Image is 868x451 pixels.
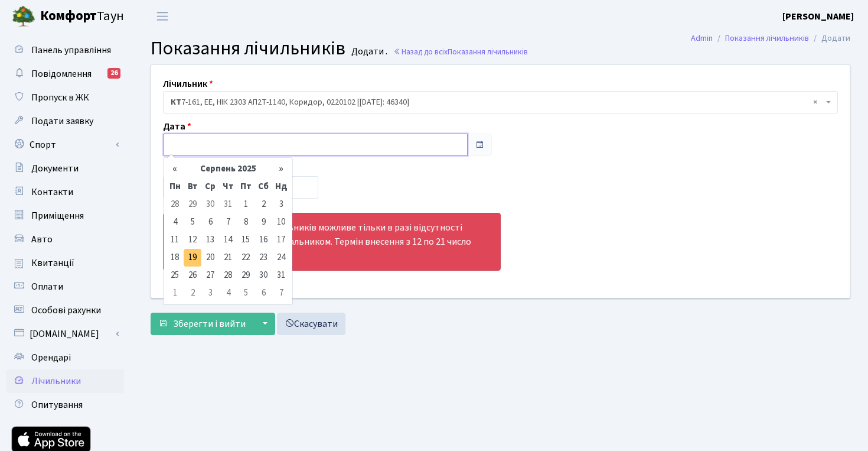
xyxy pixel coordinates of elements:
td: 7 [272,284,290,302]
label: Лічильник [163,77,213,91]
th: Вт [184,178,201,196]
th: « [166,160,184,178]
a: Оплати [6,275,124,298]
td: 24 [272,249,290,267]
td: 2 [254,196,272,213]
span: Приміщення [31,209,84,222]
div: 26 [107,68,120,79]
td: 14 [219,231,237,249]
td: 31 [219,196,237,213]
span: Квитанції [31,257,74,270]
span: Пропуск в ЖК [31,91,89,104]
td: 16 [254,231,272,249]
td: 29 [237,267,254,284]
td: 15 [237,231,254,249]
th: Чт [219,178,237,196]
button: Зберегти і вийти [151,313,253,335]
th: Серпень 2025 [184,160,272,178]
span: Контакти [31,186,73,199]
span: Панель управління [31,44,111,57]
td: 26 [184,267,201,284]
a: Скасувати [277,313,345,335]
a: [PERSON_NAME] [782,9,854,24]
div: Внесення показників лічильників можливе тільки в разі відсутності прямого договору з постачальник... [163,213,501,271]
td: 23 [254,249,272,267]
th: Пт [237,178,254,196]
td: 28 [166,196,184,213]
td: 5 [184,213,201,231]
th: Нд [272,178,290,196]
td: 4 [219,284,237,302]
span: Повідомлення [31,67,92,80]
li: Додати [809,32,850,45]
td: 1 [166,284,184,302]
a: Документи [6,157,124,180]
span: Показання лічильників [151,35,345,62]
span: Особові рахунки [31,304,101,317]
a: Лічильники [6,369,124,393]
td: 3 [272,196,290,213]
th: Сб [254,178,272,196]
td: 20 [201,249,219,267]
td: 30 [254,267,272,284]
td: 3 [201,284,219,302]
td: 22 [237,249,254,267]
a: Admin [691,32,713,44]
td: 21 [219,249,237,267]
td: 9 [254,213,272,231]
a: Квитанції [6,251,124,275]
td: 5 [237,284,254,302]
a: Орендарі [6,346,124,369]
a: Контакти [6,180,124,204]
td: 25 [166,267,184,284]
a: Панель управління [6,38,124,62]
td: 1 [237,196,254,213]
span: Опитування [31,398,83,411]
a: Назад до всіхПоказання лічильників [393,46,528,57]
td: 17 [272,231,290,249]
td: 13 [201,231,219,249]
td: 29 [184,196,201,213]
td: 7 [219,213,237,231]
td: 19 [184,249,201,267]
th: Пн [166,178,184,196]
a: Авто [6,228,124,251]
a: Показання лічильників [725,32,809,44]
span: Видалити всі елементи [813,96,817,108]
td: 12 [184,231,201,249]
span: Подати заявку [31,115,93,128]
th: » [272,160,290,178]
td: 6 [201,213,219,231]
b: Комфорт [40,7,97,25]
a: Особові рахунки [6,298,124,322]
span: Авто [31,233,53,246]
td: 6 [254,284,272,302]
nav: breadcrumb [673,26,868,51]
span: Зберегти і вийти [173,317,246,330]
td: 18 [166,249,184,267]
td: 11 [166,231,184,249]
span: Таун [40,7,124,27]
a: [DOMAIN_NAME] [6,322,124,346]
b: КТ [171,96,181,108]
a: Опитування [6,393,124,417]
span: Оплати [31,280,63,293]
button: Переключити навігацію [148,7,177,26]
span: Лічильники [31,375,81,388]
small: Додати . [349,46,387,57]
a: Повідомлення26 [6,62,124,86]
td: 31 [272,267,290,284]
td: 2 [184,284,201,302]
td: 10 [272,213,290,231]
td: 4 [166,213,184,231]
td: 30 [201,196,219,213]
td: 8 [237,213,254,231]
img: logo.png [12,5,35,28]
span: Документи [31,162,79,175]
span: <b>КТ</b>&nbsp;&nbsp;&nbsp;&nbsp;7-161, ЕЕ, НІК 2303 АП2Т-1140, Коридор, 0220102 [01.07.2025: 46340] [171,96,823,108]
a: Спорт [6,133,124,157]
a: Подати заявку [6,109,124,133]
b: [PERSON_NAME] [782,10,854,23]
a: Пропуск в ЖК [6,86,124,109]
span: Показання лічильників [448,46,528,57]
